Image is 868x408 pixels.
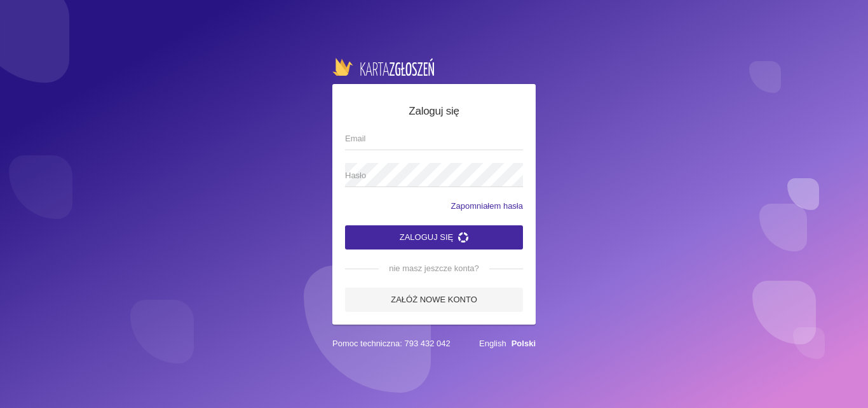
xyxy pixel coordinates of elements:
span: Email [345,132,510,145]
a: English [479,339,506,348]
span: Hasło [345,169,510,182]
button: Zaloguj się [345,225,523,250]
input: Email [345,126,523,150]
span: nie masz jeszcze konta? [379,262,489,275]
img: logo-karta.png [332,58,434,76]
input: Hasło [345,163,523,187]
a: Załóż nowe konto [345,288,523,312]
a: Polski [512,339,536,348]
span: Pomoc techniczna: 793 432 042 [332,337,451,350]
h5: Zaloguj się [345,103,523,120]
a: Zapomniałem hasła [451,200,523,213]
